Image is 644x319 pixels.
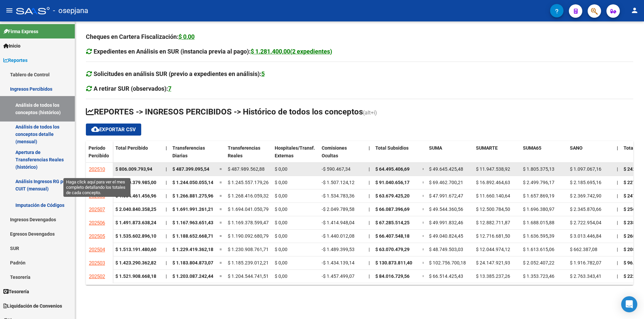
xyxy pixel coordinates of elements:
span: = [422,193,425,198]
span: $ 64.495.406,69 [375,166,410,172]
mat-icon: cloud_download [91,125,99,133]
span: | [166,166,167,172]
span: $ 487.399.095,54 [172,166,209,172]
span: -$ 590.467,34 [322,166,351,172]
strong: Solicitudes en análisis SUR (previo a expedientes en análisis): [94,70,265,77]
div: $ 0,00 [178,32,195,42]
span: | [617,273,618,279]
span: | [617,145,618,151]
div: Open Intercom Messenger [621,296,637,312]
span: $ 1.097.067,16 [570,166,601,172]
span: -$ 1.507.124,12 [322,180,355,185]
span: = [219,247,222,252]
span: Total Percibido [115,145,148,151]
span: | [166,247,167,252]
span: $ 3.013.446,84 [570,233,601,239]
span: $ 1.244.050.055,14 [172,180,213,185]
span: -$ 1.414.948,04 [322,220,355,225]
span: $ 47.991.672,47 [429,193,463,198]
span: | [369,273,370,279]
span: $ 67.285.514,25 [375,220,410,225]
span: Comisiones Ocultas [322,145,347,158]
span: $ 1.266.881.275,96 [172,193,213,198]
span: | [166,180,167,185]
span: $ 1.204.544.741,51 [228,273,269,279]
span: $ 0,00 [275,193,287,198]
span: Reportes [3,57,28,64]
span: | [166,233,167,239]
span: 202504 [89,247,105,253]
span: | [617,193,618,198]
span: $ 1.657.869,19 [523,193,554,198]
span: = [422,233,425,239]
span: | [369,247,370,252]
span: $ 49.544.360,56 [429,207,463,212]
span: SANO [570,145,583,151]
span: $ 1.696.380,97 [523,207,554,212]
span: | [166,220,167,225]
span: | [369,207,370,212]
span: | [369,233,370,239]
span: 202510 [89,166,105,172]
span: $ 0,00 [275,180,287,185]
span: $ 1.268.416.059,32 [228,193,269,198]
span: $ 102.756.700,18 [429,260,466,265]
span: $ 1.636.595,39 [523,233,554,239]
span: $ 1.188.652.668,71 [172,233,213,239]
datatable-header-cell: | [366,141,373,169]
span: $ 1.694.041.050,79 [228,207,269,212]
span: REPORTES -> INGRESOS PERCIBIDOS -> Histórico de todos los conceptos [86,107,363,116]
span: - osepjana [53,3,88,18]
span: $ 0,00 [275,273,287,279]
span: -$ 2.049.789,58 [322,207,355,212]
span: $ 130.873.811,40 [375,260,412,265]
span: | [617,247,618,252]
strong: $ 1.604.461.456,96 [115,193,156,198]
datatable-header-cell: Período Percibido [86,141,113,169]
span: Transferencias Diarias [172,145,205,158]
datatable-header-cell: Total Subsidios [373,141,420,169]
span: $ 0,00 [275,233,287,239]
span: = [219,180,222,185]
span: = [219,273,222,279]
span: 202507 [89,207,105,213]
datatable-header-cell: SANO [567,141,614,169]
span: Liquidación de Convenios [3,302,62,310]
div: $ 1.281.400,00(2 expedientes) [251,47,332,56]
span: 202506 [89,220,105,226]
span: $ 0,00 [275,220,287,225]
span: = [422,166,425,172]
span: SUMA [429,145,442,151]
span: $ 69.462.700,21 [429,180,463,185]
span: = [422,273,425,279]
span: $ 1.190.092.680,79 [228,233,269,239]
span: $ 1.229.419.362,18 [172,247,213,252]
span: -$ 1.489.399,53 [322,247,355,252]
span: $ 11.660.140,64 [476,193,510,198]
span: $ 1.230.908.761,71 [228,247,269,252]
span: | [617,180,618,185]
span: | [617,166,618,172]
datatable-header-cell: Hospitales/Transf. Externas [272,141,319,169]
strong: $ 2.040.840.358,25 [115,207,156,212]
span: $ 2.499.796,17 [523,180,554,185]
datatable-header-cell: Total Percibido [113,141,163,169]
span: $ 2.763.343,41 [570,273,601,279]
span: $ 49.645.425,48 [429,166,463,172]
datatable-header-cell: Transferencias Reales [225,141,272,169]
strong: $ 806.009.793,94 [115,166,152,172]
span: $ 91.040.656,17 [375,180,410,185]
datatable-header-cell: | [614,141,621,169]
span: $ 1.805.375,13 [523,166,554,172]
span: Firma Express [3,28,38,35]
span: $ 2.722.954,04 [570,220,601,225]
span: $ 2.369.742,90 [570,193,601,198]
span: | [166,260,167,265]
span: | [166,145,167,151]
span: Tesorería [3,288,29,295]
span: | [166,193,167,198]
span: = [422,207,425,212]
datatable-header-cell: SUMARTE [473,141,520,169]
span: $ 1.613.615,06 [523,247,554,252]
span: $ 1.245.557.179,26 [228,180,269,185]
